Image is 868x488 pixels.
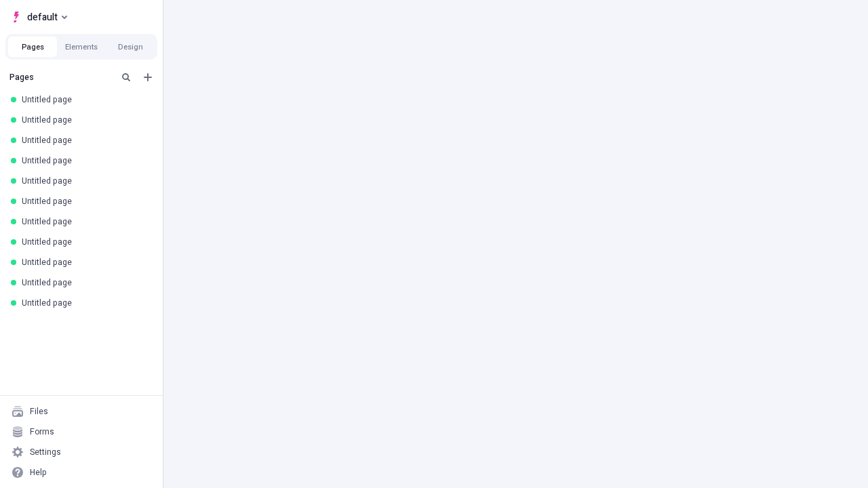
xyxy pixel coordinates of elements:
div: Untitled page [22,298,146,308]
div: Settings [30,447,61,457]
div: Untitled page [22,115,146,125]
div: Untitled page [22,94,146,105]
div: Untitled page [22,237,146,247]
div: Untitled page [22,216,146,227]
div: Forms [30,426,54,437]
div: Untitled page [22,176,146,186]
div: Untitled page [22,135,146,146]
div: Help [30,467,47,478]
button: Add new [140,69,156,85]
button: Select site [5,7,73,27]
div: Untitled page [22,277,146,288]
div: Untitled page [22,196,146,207]
button: Elements [57,37,106,57]
div: Pages [9,72,113,83]
button: Pages [8,37,57,57]
div: Files [30,406,48,417]
div: Untitled page [22,155,146,166]
div: Untitled page [22,257,146,268]
span: default [27,9,58,25]
button: Design [106,37,155,57]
